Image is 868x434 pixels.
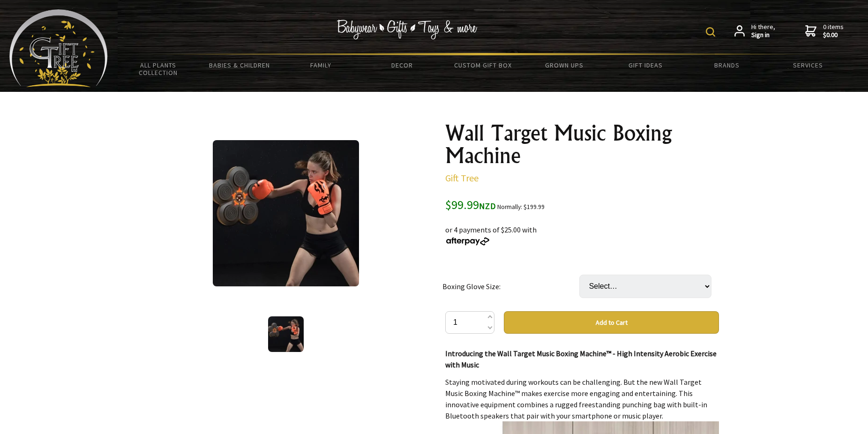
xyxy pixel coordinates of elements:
button: Add to Cart [504,311,719,334]
a: All Plants Collection [118,55,199,82]
a: Family [280,55,361,75]
small: Normally: $199.99 [497,203,545,211]
img: Babyware - Gifts - Toys and more... [9,9,108,87]
img: Wall Target Music Boxing Machine [268,316,304,352]
a: Services [768,55,849,75]
img: Babywear - Gifts - Toys & more [337,20,477,39]
a: 0 items$0.00 [805,23,844,39]
span: Hi there, [751,23,775,39]
strong: Introducing the Wall Target Music Boxing Machine™ - High Intensity Aerobic Exercise with Music [445,349,717,369]
td: Boxing Glove Size: [442,262,579,311]
span: NZD [479,201,496,211]
span: $99.99 [445,197,496,212]
img: product search [706,27,715,37]
strong: Sign in [751,31,775,39]
img: Afterpay [445,237,490,246]
img: Wall Target Music Boxing Machine [213,140,359,286]
a: Babies & Children [199,55,280,75]
h1: Wall Target Music Boxing Machine [445,122,719,167]
a: Brands [686,55,767,75]
a: Gift Ideas [605,55,686,75]
a: Decor [361,55,442,75]
a: Grown Ups [524,55,605,75]
strong: $0.00 [823,31,844,39]
a: Hi there,Sign in [734,23,775,39]
div: or 4 payments of $25.00 with [445,213,719,247]
a: Gift Tree [445,172,479,184]
a: Custom Gift Box [442,55,524,75]
span: 0 items [823,22,844,39]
